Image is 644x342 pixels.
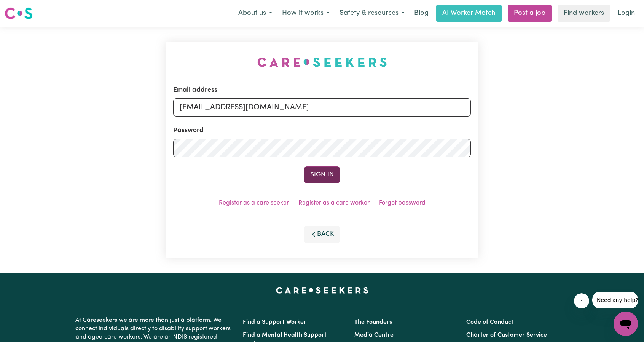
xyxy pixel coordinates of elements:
[173,98,471,117] input: Email address
[304,226,340,243] button: Back
[354,332,394,338] a: Media Centre
[304,166,340,183] button: Sign In
[466,332,547,338] a: Charter of Customer Service
[173,85,217,95] label: Email address
[592,292,638,308] iframe: Message from company
[354,319,392,325] a: The Founders
[379,200,426,206] a: Forgot password
[614,312,638,336] iframe: Button to launch messaging window
[243,319,306,325] a: Find a Support Worker
[410,5,433,22] a: Blog
[219,200,289,206] a: Register as a care seeker
[5,6,33,20] img: Careseekers logo
[173,126,204,136] label: Password
[558,5,610,22] a: Find workers
[613,5,639,22] a: Login
[574,293,589,308] iframe: Close message
[233,5,277,21] button: About us
[5,5,33,22] a: Careseekers logo
[298,200,370,206] a: Register as a care worker
[5,5,46,11] span: Need any help?
[277,5,335,21] button: How it works
[276,287,368,293] a: Careseekers home page
[436,5,502,22] a: AI Worker Match
[335,5,410,21] button: Safety & resources
[508,5,552,22] a: Post a job
[466,319,513,325] a: Code of Conduct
